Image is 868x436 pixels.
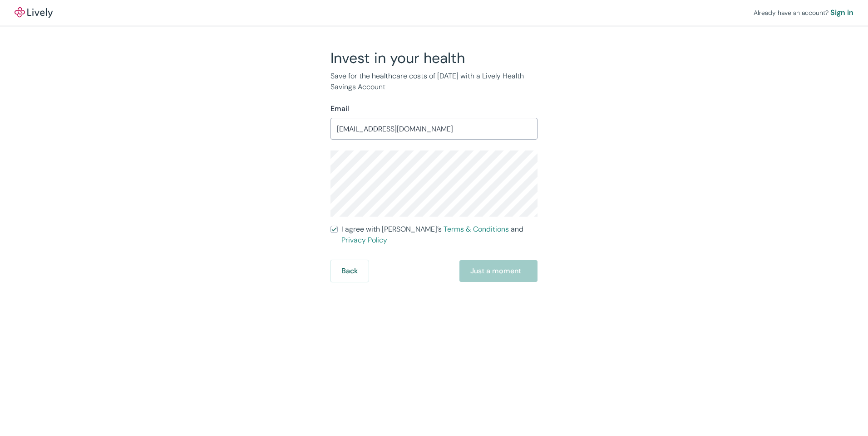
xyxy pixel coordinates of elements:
[330,260,369,282] button: Back
[15,7,53,18] img: Lively
[330,49,538,67] h2: Invest in your health
[754,7,853,18] div: Already have an account?
[830,7,853,18] a: Sign in
[15,7,53,18] a: LivelyLively
[444,224,509,234] a: Terms & Conditions
[341,224,538,246] span: I agree with [PERSON_NAME]’s and
[330,103,349,114] label: Email
[341,235,387,245] a: Privacy Policy
[330,71,538,92] p: Save for the healthcare costs of [DATE] with a Lively Health Savings Account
